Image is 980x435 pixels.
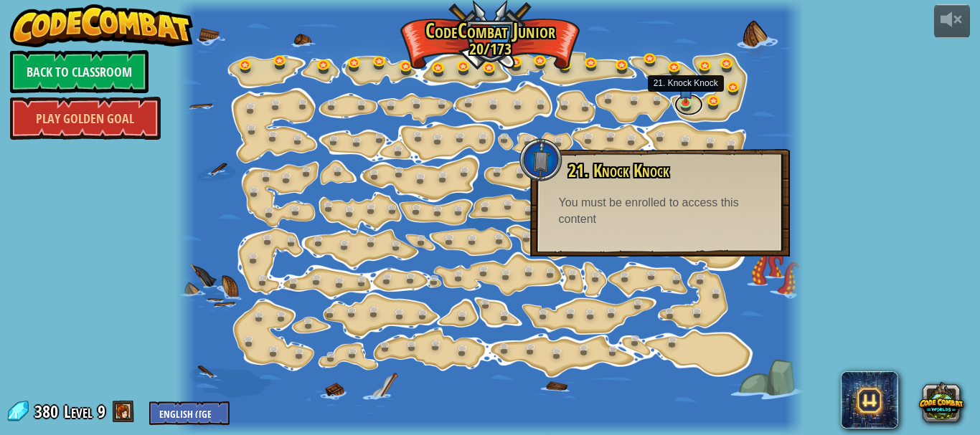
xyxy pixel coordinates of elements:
[10,97,161,140] a: Play Golden Goal
[64,400,93,424] span: Level
[679,80,693,104] img: level-banner-unstarted-subscriber.png
[98,400,105,423] span: 9
[568,158,669,183] span: 21. Knock Knock
[10,4,194,47] img: CodeCombat - Learn how to code by playing a game
[34,400,62,423] span: 380
[559,195,761,228] div: You must be enrolled to access this content
[934,4,970,38] button: Adjust volume
[10,50,149,93] a: Back to Classroom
